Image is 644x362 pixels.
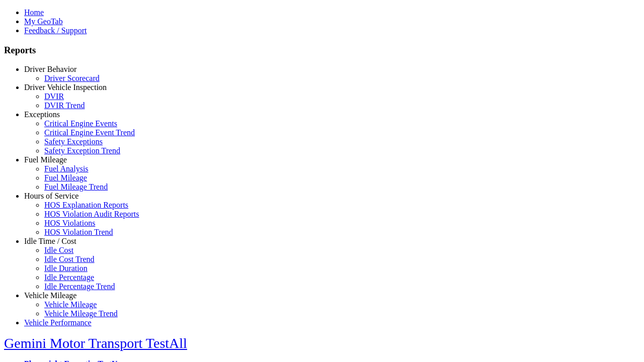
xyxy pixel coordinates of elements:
[24,155,67,164] a: Fuel Mileage
[24,8,44,17] a: Home
[24,17,63,26] a: My GeoTab
[24,83,107,92] a: Driver Vehicle Inspection
[4,45,640,56] h3: Reports
[44,146,120,155] a: Safety Exception Trend
[44,183,108,191] a: Fuel Mileage Trend
[44,219,95,227] a: HOS Violations
[4,335,187,351] a: Gemini Motor Transport TestAll
[44,228,113,236] a: HOS Violation Trend
[24,291,76,300] a: Vehicle Mileage
[24,110,60,119] a: Exceptions
[44,210,139,218] a: HOS Violation Audit Reports
[44,128,135,137] a: Critical Engine Event Trend
[24,192,78,200] a: Hours of Service
[44,255,95,263] a: Idle Cost Trend
[44,74,100,82] a: Driver Scorecard
[24,65,76,73] a: Driver Behavior
[44,309,118,318] a: Vehicle Mileage Trend
[44,273,94,282] a: Idle Percentage
[44,201,128,209] a: HOS Explanation Reports
[24,318,92,327] a: Vehicle Performance
[44,264,88,273] a: Idle Duration
[44,246,73,254] a: Idle Cost
[44,92,64,101] a: DVIR
[44,300,97,309] a: Vehicle Mileage
[24,26,87,35] a: Feedback / Support
[24,237,76,245] a: Idle Time / Cost
[44,282,115,291] a: Idle Percentage Trend
[44,101,85,110] a: DVIR Trend
[44,119,117,128] a: Critical Engine Events
[44,173,87,182] a: Fuel Mileage
[44,137,103,146] a: Safety Exceptions
[44,164,89,173] a: Fuel Analysis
